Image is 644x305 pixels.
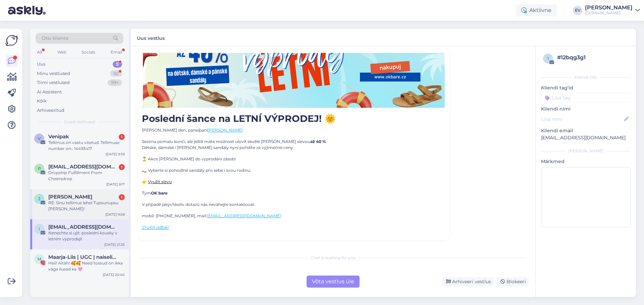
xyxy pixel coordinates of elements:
[48,254,118,260] span: Maarja-Liis | UGC | naiselikkus | tervis | ilu | reisimine
[37,89,62,95] div: AI Assistent
[38,166,41,171] span: p
[119,134,125,140] div: 1
[151,190,168,196] strong: OK bare
[541,93,631,103] input: Lisa tag
[208,128,244,133] a: [PERSON_NAME],
[108,79,122,86] div: 99+
[573,6,582,15] div: EV
[119,194,125,200] div: 1
[310,139,326,144] strong: až 40 %
[142,128,244,133] span: [PERSON_NAME] den, pane/paní
[38,136,41,141] span: V
[585,5,633,10] div: [PERSON_NAME]
[103,272,125,277] div: [DATE] 20:40
[541,134,631,141] p: [EMAIL_ADDRESS][DOMAIN_NAME]
[38,196,40,201] span: J
[547,56,549,61] span: 1
[307,276,360,288] div: Võta vestlus üle
[106,182,125,187] div: [DATE] 9:17
[207,213,281,218] a: [EMAIL_ADDRESS][DOMAIN_NAME]
[48,194,92,200] span: Jekaterina Popova
[585,10,633,16] div: [DOMAIN_NAME]
[516,4,557,16] div: Aktiivne
[496,277,529,286] div: Blokeeri
[110,70,122,77] div: 50
[148,179,172,184] a: Využít slevu
[142,190,168,196] span: Tým
[105,212,125,217] div: [DATE] 9:08
[113,61,122,68] div: 5
[64,119,95,125] span: Uued vestlused
[36,48,43,57] div: All
[37,79,70,86] div: Tiimi vestlused
[48,164,118,170] span: partners@cheersdrop.com
[48,230,125,242] div: Nenechte si ujít: poslední kousky v letním výprodeji!
[585,5,640,16] a: [PERSON_NAME][DOMAIN_NAME]
[541,84,631,91] p: Kliendi tag'id
[142,113,446,125] h3: Poslední šance na LETNÍ VÝPRODEJ! 🌞
[48,134,69,140] span: Venipak
[42,35,68,42] span: Otsi kliente
[5,34,18,47] img: Askly Logo
[48,200,125,212] div: RE: Sinu tellimus lehel Tupsunupsu [PERSON_NAME]!
[557,54,629,62] div: # 12bqg3g1
[142,225,169,230] a: Zrušit odběr
[541,127,631,134] p: Kliendi email
[142,179,446,185] p: 👉
[48,260,125,272] div: Heii! Aitäh! 🥰🥰 Need tossud on ikka väga ilusad ka 🩷
[80,48,97,57] div: Socials
[142,156,446,162] p: ⏳ Akce [PERSON_NAME] do vyprodání zásob!
[142,139,446,151] p: Sezóna pomalu končí, ale ještě máte možnost ulovit skvělé [PERSON_NAME] slevou . Dětské, dámské i...
[119,164,125,170] div: 1
[541,74,631,80] div: Kliendi info
[142,213,281,218] span: mobil: [PHONE_NUMBER], mail:
[48,170,125,182] div: Dropship Fulfillment From Cheersdrop
[106,152,125,157] div: [DATE] 9:39
[37,98,47,104] div: Kõik
[37,107,64,114] div: Arhiveeritud
[541,148,631,154] div: [PERSON_NAME]
[541,105,631,112] p: Kliendi nimi
[48,224,118,230] span: info@okbare.cz
[109,48,123,57] div: Email
[137,33,165,42] label: Uus vestlus
[38,256,41,261] span: M
[39,226,40,231] span: i
[138,255,529,261] div: Chat is waiting for you
[442,277,494,286] div: Arhiveeri vestlus
[142,202,255,207] span: V případě jakýchkoliv dotazů nás neváhejte kontaktovat.
[56,48,68,57] div: Web
[48,140,125,152] div: Tellimus on vastu võetud. Tellimuse number on:: 14493417
[37,61,46,68] div: Uus
[541,158,631,165] p: Märkmed
[142,167,446,173] p: 👡 Vyberte si pohodlné sandály pro sebe i svou rodinu.
[37,70,70,77] div: Minu vestlused
[104,242,125,247] div: [DATE] 21:25
[541,116,623,123] input: Lisa nimi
